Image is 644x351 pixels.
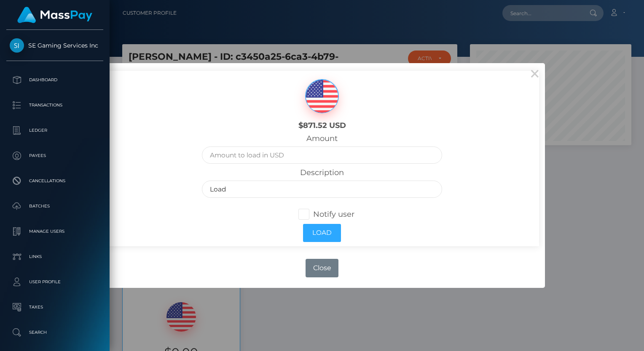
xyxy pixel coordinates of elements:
p: Manage Users [10,225,100,238]
label: Description [300,168,344,177]
p: Payees [10,149,100,162]
button: Close [306,259,338,277]
p: Dashboard [10,74,100,86]
button: Load [303,224,341,242]
label: Notify user [298,209,354,220]
button: Close this dialog [525,63,545,83]
input: Description [202,181,443,198]
p: Cancellations [10,175,100,187]
p: Taxes [10,301,100,314]
img: MassPay Logo [17,7,92,23]
img: USD.png [306,80,338,113]
img: SE Gaming Services Inc [10,38,24,53]
p: Search [10,326,100,339]
p: Ledger [10,124,100,137]
p: Transactions [10,99,100,112]
p: User Profile [10,276,100,288]
h6: $871.52 USD [268,121,376,130]
p: Links [10,250,100,263]
label: Amount [306,134,338,143]
span: SE Gaming Services Inc [6,42,103,49]
p: Batches [10,200,100,213]
input: Amount to load in USD [202,146,443,164]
